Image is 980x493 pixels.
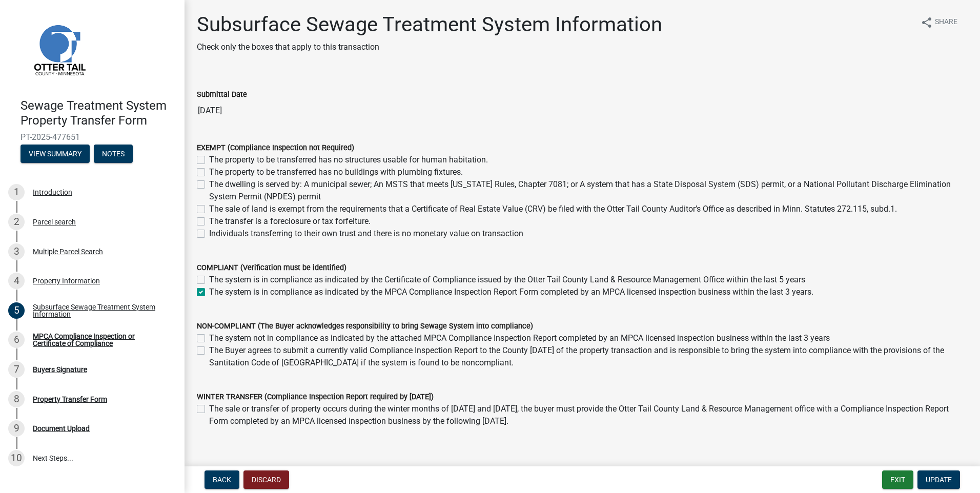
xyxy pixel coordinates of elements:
button: Back [205,470,239,489]
h4: Sewage Treatment System Property Transfer Form [21,98,176,128]
button: Update [917,470,960,489]
div: 6 [8,332,25,348]
div: 3 [8,243,25,260]
label: COMPLIANT (Verification must be identified) [197,264,346,272]
img: Otter Tail County, Minnesota [21,11,97,88]
span: PT-2025-477651 [21,132,164,142]
button: Notes [94,145,133,163]
button: Exit [882,470,913,489]
div: Multiple Parcel Search [33,248,103,255]
label: The sale or transfer of property occurs during the winter months of [DATE] and [DATE], the buyer ... [209,403,968,427]
label: The system is in compliance as indicated by the Certificate of Compliance issued by the Otter Tai... [209,274,805,286]
h1: Subsurface Sewage Treatment System Information [197,12,662,37]
div: Parcel search [33,218,76,225]
span: Update [926,476,952,484]
div: Subsurface Sewage Treatment System Information [33,303,168,318]
div: 9 [8,420,25,437]
label: The Buyer agrees to submit a currently valid Compliance Inspection Report to the County [DATE] of... [209,344,968,369]
div: 7 [8,361,25,378]
div: 2 [8,214,25,230]
div: Property Transfer Form [33,396,107,403]
div: Property Information [33,277,100,284]
button: shareShare [912,12,966,32]
wm-modal-confirm: Notes [94,150,133,158]
wm-modal-confirm: Summary [21,150,90,158]
button: Discard [243,470,289,489]
div: 8 [8,391,25,407]
label: The sale of land is exempt from the requirements that a Certificate of Real Estate Value (CRV) be... [209,203,897,215]
div: Buyers Signature [33,366,87,373]
div: Introduction [33,189,72,196]
div: Document Upload [33,425,90,432]
label: The dwelling is served by: A municipal sewer; An MSTS that meets [US_STATE] Rules, Chapter 7081; ... [209,178,968,203]
button: View Summary [21,145,90,163]
label: The system is in compliance as indicated by the MPCA Compliance Inspection Report Form completed ... [209,286,813,298]
div: 1 [8,184,25,200]
div: MPCA Compliance Inspection or Certificate of Compliance [33,333,168,347]
label: The property to be transferred has no buildings with plumbing fixtures. [209,166,463,178]
span: Share [935,16,957,29]
p: Check only the boxes that apply to this transaction [197,41,662,53]
label: Submittal Date [197,91,247,98]
label: The transfer is a foreclosure or tax forfeiture. [209,215,371,228]
label: EXEMPT (Compliance Inspection not Required) [197,145,354,152]
label: WINTER TRANSFER (Compliance Inspection Report required by [DATE]) [197,394,434,401]
span: Back [213,476,231,484]
div: 4 [8,273,25,289]
label: Individuals transferring to their own trust and there is no monetary value on transaction [209,228,523,240]
label: The property to be transferred has no structures usable for human habitation. [209,154,488,166]
label: NON-COMPLIANT (The Buyer acknowledges responsibility to bring Sewage System into compliance) [197,323,533,330]
div: 5 [8,302,25,319]
div: 10 [8,450,25,466]
label: The system not in compliance as indicated by the attached MPCA Compliance Inspection Report compl... [209,332,830,344]
i: share [921,16,933,29]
